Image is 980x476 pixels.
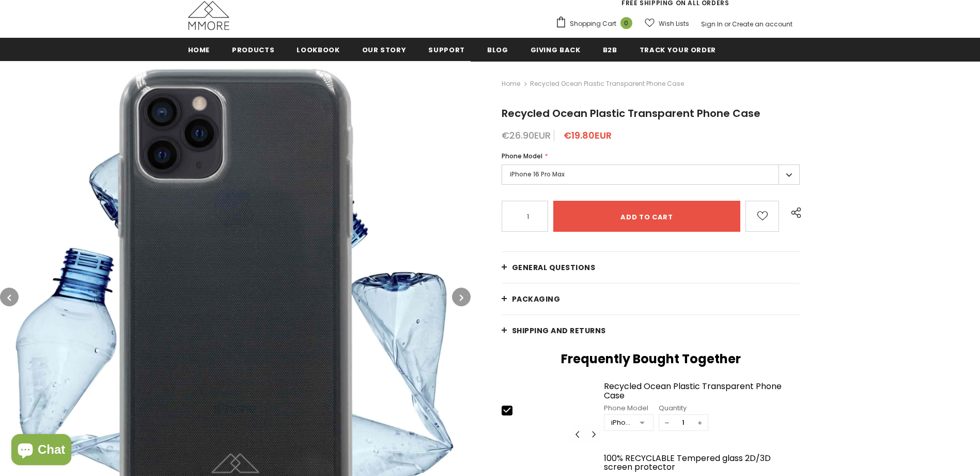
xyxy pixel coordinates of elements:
div: Quantity [659,403,708,413]
a: Track your order [640,38,716,61]
span: Lookbook [297,45,339,55]
span: €26.90EUR [502,129,551,142]
span: Wish Lists [659,19,689,29]
a: PACKAGING [502,284,800,315]
span: B2B [603,45,617,55]
span: − [659,415,675,430]
span: Track your order [640,45,716,55]
a: B2B [603,38,617,61]
span: Shipping and returns [512,325,606,336]
span: Recycled Ocean Plastic Transparent Phone Case [530,78,684,90]
a: General Questions [502,252,800,283]
a: Our Story [362,38,407,61]
a: Shopping Cart 0 [555,16,637,32]
a: 100% RECYCLABLE Tempered glass 2D/3D screen protector [604,454,800,472]
span: 0 [620,17,632,29]
span: Our Story [362,45,407,55]
span: + [692,415,708,430]
inbox-online-store-chat: Shopify online store chat [8,434,74,468]
a: Sign In [701,20,723,28]
span: Shopping Cart [570,19,616,29]
a: Recycled Ocean Plastic Transparent Phone Case [604,382,800,400]
span: Products [232,45,274,55]
a: support [428,38,465,61]
span: or [724,20,730,28]
a: Products [232,38,274,61]
a: Giving back [531,38,581,61]
span: Blog [487,45,508,55]
span: Recycled Ocean Plastic Transparent Phone Case [502,106,760,121]
img: MMORE Cases [188,1,229,30]
span: General Questions [512,262,596,273]
a: Blog [487,38,508,61]
a: Create an account [732,20,792,28]
label: iPhone 16 Pro Max [502,165,800,185]
a: Lookbook [297,38,339,61]
a: Home [188,38,210,61]
span: €19.80EUR [564,129,612,142]
h2: Frequently Bought Together [502,351,800,367]
span: Home [188,45,210,55]
span: support [428,45,465,55]
a: Shipping and returns [502,315,800,346]
input: Add to cart [553,201,741,232]
a: Wish Lists [645,14,689,33]
div: Phone Model [604,403,654,413]
span: PACKAGING [512,294,561,304]
a: Home [502,78,520,90]
div: iPhone 13 Pro Max [611,418,632,428]
span: Phone Model [502,152,542,160]
span: Giving back [531,45,581,55]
